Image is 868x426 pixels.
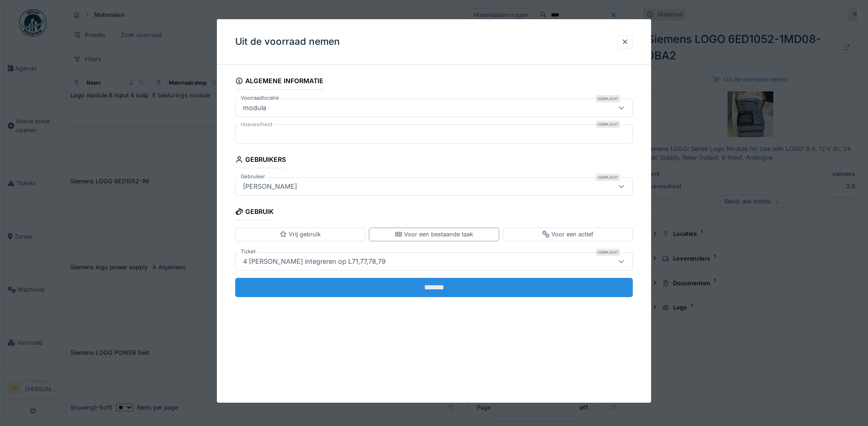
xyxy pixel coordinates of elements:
[239,121,274,128] label: Hoeveelheid
[235,205,274,220] div: Gebruik
[239,94,281,102] label: Voorraadlocatie
[280,230,321,239] div: Vrij gebruik
[239,181,301,192] div: [PERSON_NAME]
[235,36,340,48] h3: Uit de voorraad nemen
[542,230,593,239] div: Voor een actief
[596,121,620,128] div: Verplicht
[395,230,473,239] div: Voor een bestaande taak
[596,174,620,181] div: Verplicht
[239,173,267,181] label: Gebruiker
[239,103,270,113] div: modula
[239,256,389,266] div: 4 [PERSON_NAME] integreren op L71,77,78,79
[596,95,620,102] div: Verplicht
[235,153,286,168] div: Gebruikers
[596,248,620,256] div: Verplicht
[239,247,258,255] label: Ticket
[235,74,323,90] div: Algemene informatie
